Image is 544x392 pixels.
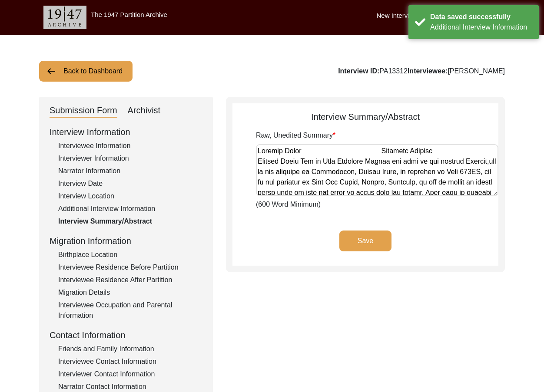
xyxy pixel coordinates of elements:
div: Archivist [128,104,161,118]
div: Interviewee Residence Before Partition [58,262,202,273]
div: (600 Word Minimum) [256,130,498,210]
div: Contact Information [50,329,202,342]
div: Additional Interview Information [430,22,532,33]
div: Interviewer Contact Information [58,369,202,379]
div: Narrator Contact Information [58,382,202,392]
div: Friends and Family Information [58,344,202,354]
div: Data saved successfully [430,12,532,22]
div: Interviewee Residence After Partition [58,275,202,285]
div: Interviewer Information [58,153,202,164]
div: Interview Location [58,191,202,201]
div: Interviewee Information [58,141,202,151]
button: Save [339,231,391,251]
div: Narrator Information [58,166,202,176]
b: Interview ID: [338,67,379,75]
div: Submission Form [50,104,117,118]
div: Migration Information [50,234,202,247]
div: Interview Summary/Abstract [58,216,202,227]
div: Interviewee Contact Information [58,356,202,367]
b: Interviewee: [408,67,448,75]
div: Interview Summary/Abstract [232,110,498,123]
label: The 1947 Partition Archive [91,11,167,18]
div: Additional Interview Information [58,204,202,214]
div: Interviewee Occupation and Parental Information [58,300,202,321]
div: Interview Information [50,125,202,138]
button: Back to Dashboard [39,61,133,82]
label: Raw, Unedited Summary [256,130,335,141]
div: Birthplace Location [58,250,202,260]
label: New Interview [377,11,418,21]
div: Migration Details [58,287,202,298]
div: PA13312 [PERSON_NAME] [338,66,505,76]
img: header-logo.png [43,6,86,29]
img: arrow-left.png [46,66,56,76]
div: Interview Date [58,178,202,189]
